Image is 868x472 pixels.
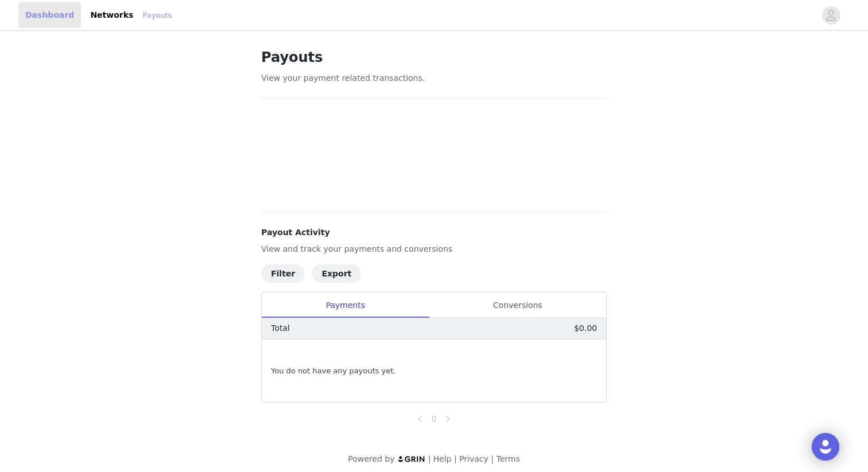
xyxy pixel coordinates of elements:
[459,454,489,463] a: Privacy
[444,416,451,423] i: icon: right
[261,264,305,283] button: Filter
[496,454,520,463] a: Terms
[413,412,427,426] li: Previous Page
[417,416,424,423] i: icon: left
[454,454,457,463] span: |
[441,412,455,426] li: Next Page
[348,454,394,463] span: Powered by
[261,243,607,255] p: View and track your payments and conversions
[261,47,607,68] h1: Payouts
[429,292,606,318] div: Conversions
[83,2,140,28] a: Networks
[261,227,607,239] h4: Payout Activity
[18,2,81,28] a: Dashboard
[427,412,441,426] li: 0
[428,454,431,463] span: |
[271,322,290,334] p: Total
[812,433,839,461] div: Open Intercom Messenger
[433,454,452,463] a: Help
[261,72,607,84] p: View your payment related transactions.
[312,264,361,283] button: Export
[491,454,494,463] span: |
[142,10,172,21] a: Payouts
[262,292,429,318] div: Payments
[271,365,396,377] span: You do not have any payouts yet.
[574,322,597,334] p: $0.00
[397,455,426,463] img: logo
[428,412,440,425] a: 0
[826,6,836,25] div: avatar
